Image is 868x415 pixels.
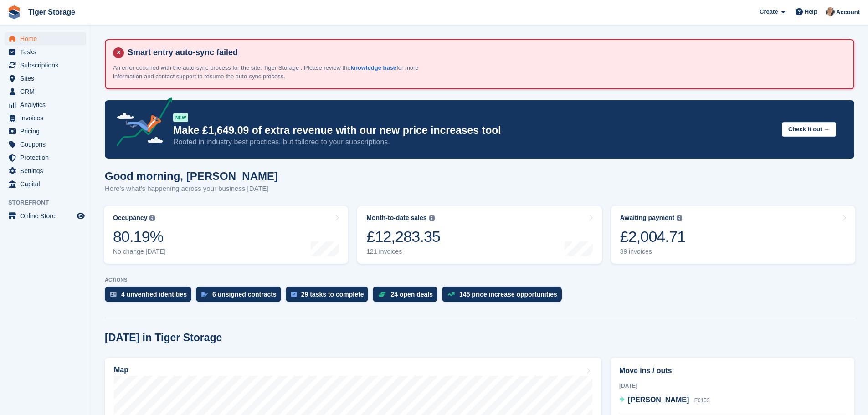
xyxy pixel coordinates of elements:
h2: [DATE] in Tiger Storage [105,332,222,344]
a: 24 open deals [373,287,442,307]
span: Invoices [20,112,75,124]
div: 4 unverified identities [121,291,187,298]
span: Storefront [8,198,91,207]
a: 4 unverified identities [105,287,196,307]
div: 80.19% [113,227,166,246]
a: Occupancy 80.19% No change [DATE] [104,206,348,264]
div: NEW [173,113,188,122]
div: Awaiting payment [620,214,675,222]
div: £2,004.71 [620,227,686,246]
div: Month-to-date sales [366,214,426,222]
span: Capital [20,178,75,190]
a: knowledge base [351,64,396,71]
span: Settings [20,164,75,177]
a: Awaiting payment £2,004.71 39 invoices [611,206,855,264]
a: Month-to-date sales £12,283.35 121 invoices [357,206,601,264]
div: 24 open deals [390,291,433,298]
div: 6 unsigned contracts [212,291,277,298]
span: Help [805,7,817,16]
a: menu [5,46,86,58]
img: price-adjustments-announcement-icon-8257ccfd72463d97f412b2fc003d46551f7dbcb40ab6d574587a9cd5c0d94... [109,97,173,149]
img: icon-info-grey-7440780725fd019a000dd9b08b2336e03edf1995a4989e88bcd33f0948082b44.svg [429,215,435,221]
div: No change [DATE] [113,248,166,256]
div: 29 tasks to complete [301,291,364,298]
span: [PERSON_NAME] [628,396,689,404]
a: menu [5,138,86,151]
p: An error occurred with the auto-sync process for the site: Tiger Storage . Please review the for ... [113,63,432,81]
h2: Map [114,366,128,374]
img: deal-1b604bf984904fb50ccaf53a9ad4b4a5d6e5aea283cecdc64d6e3604feb123c2.svg [378,291,386,297]
span: Protection [20,151,75,164]
a: menu [5,151,86,164]
img: price_increase_opportunities-93ffe204e8149a01c8c9dc8f82e8f89637d9d84a8eef4429ea346261dce0b2c0.svg [447,292,455,296]
p: ACTIONS [105,277,854,283]
span: Pricing [20,125,75,138]
a: menu [5,164,86,177]
div: 145 price increase opportunities [459,291,557,298]
a: Preview store [75,210,86,221]
p: Here's what's happening across your business [DATE] [105,184,278,194]
a: 6 unsigned contracts [196,287,286,307]
a: menu [5,32,86,45]
h4: Smart entry auto-sync failed [124,47,846,58]
img: stora-icon-8386f47178a22dfd0bd8f6a31ec36ba5ce8667c1dd55bd0f319d3a0aa187defe.svg [7,5,21,19]
img: Becky Martin [826,7,835,16]
a: menu [5,98,86,111]
a: Tiger Storage [25,5,79,20]
img: contract_signature_icon-13c848040528278c33f63329250d36e43548de30e8caae1d1a13099fd9432cc5.svg [201,292,208,297]
h2: Move ins / outs [619,365,846,376]
span: Account [836,8,860,17]
span: CRM [20,85,75,98]
a: 145 price increase opportunities [442,287,566,307]
span: Coupons [20,138,75,151]
a: menu [5,112,86,124]
img: task-75834270c22a3079a89374b754ae025e5fb1db73e45f91037f5363f120a921f8.svg [291,292,297,297]
div: 39 invoices [620,248,686,256]
span: F0153 [694,397,710,404]
img: icon-info-grey-7440780725fd019a000dd9b08b2336e03edf1995a4989e88bcd33f0948082b44.svg [677,215,682,221]
a: menu [5,85,86,98]
a: menu [5,210,86,222]
div: 121 invoices [366,248,440,256]
img: verify_identity-adf6edd0f0f0b5bbfe63781bf79b02c33cf7c696d77639b501bdc392416b5a36.svg [110,292,117,297]
p: Rooted in industry best practices, but tailored to your subscriptions. [173,137,775,147]
span: Analytics [20,98,75,111]
div: £12,283.35 [366,227,440,246]
span: Home [20,32,75,45]
p: Make £1,649.09 of extra revenue with our new price increases tool [173,124,775,137]
a: menu [5,59,86,72]
div: Occupancy [113,214,147,222]
div: [DATE] [619,382,846,390]
span: Sites [20,72,75,85]
h1: Good morning, [PERSON_NAME] [105,170,278,182]
span: Subscriptions [20,59,75,72]
a: menu [5,125,86,138]
span: Tasks [20,46,75,58]
a: [PERSON_NAME] F0153 [619,395,710,406]
a: 29 tasks to complete [286,287,373,307]
button: Check it out → [782,122,836,137]
span: Online Store [20,210,75,222]
span: Create [760,7,778,16]
a: menu [5,72,86,85]
img: icon-info-grey-7440780725fd019a000dd9b08b2336e03edf1995a4989e88bcd33f0948082b44.svg [149,215,155,221]
a: menu [5,178,86,190]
